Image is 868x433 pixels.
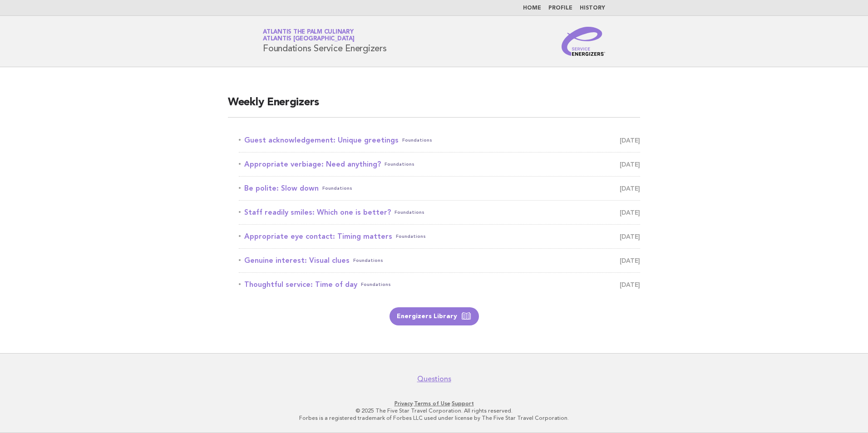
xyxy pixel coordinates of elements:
[620,158,640,171] span: [DATE]
[395,206,424,219] span: Foundations
[322,182,352,195] span: Foundations
[239,134,640,147] a: Guest acknowledgement: Unique greetingsFoundations [DATE]
[580,5,605,11] a: History
[396,230,426,243] span: Foundations
[263,30,387,53] h1: Foundations Service Energizers
[263,29,355,42] a: Atlantis The Palm CulinaryAtlantis [GEOGRAPHIC_DATA]
[228,95,640,118] h2: Weekly Energizers
[620,206,640,219] span: [DATE]
[239,278,640,291] a: Thoughtful service: Time of dayFoundations [DATE]
[414,400,450,407] a: Terms of Use
[390,307,479,325] a: Energizers Library
[620,134,640,147] span: [DATE]
[548,5,572,11] a: Profile
[395,400,413,407] a: Privacy
[156,414,712,422] p: Forbes is a registered trademark of Forbes LLC used under license by The Five Star Travel Corpora...
[239,254,640,267] a: Genuine interest: Visual cluesFoundations [DATE]
[239,230,640,243] a: Appropriate eye contact: Timing mattersFoundations [DATE]
[263,36,355,42] span: Atlantis [GEOGRAPHIC_DATA]
[417,374,451,384] a: Questions
[239,158,640,171] a: Appropriate verbiage: Need anything?Foundations [DATE]
[620,278,640,291] span: [DATE]
[239,182,640,195] a: Be polite: Slow downFoundations [DATE]
[620,182,640,195] span: [DATE]
[361,278,391,291] span: Foundations
[156,407,712,414] p: © 2025 The Five Star Travel Corporation. All rights reserved.
[562,27,605,56] img: Service Energizers
[156,400,712,407] p: · ·
[402,134,432,147] span: Foundations
[620,254,640,267] span: [DATE]
[385,158,414,171] span: Foundations
[239,206,640,219] a: Staff readily smiles: Which one is better?Foundations [DATE]
[452,400,474,407] a: Support
[523,5,541,11] a: Home
[353,254,383,267] span: Foundations
[620,230,640,243] span: [DATE]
